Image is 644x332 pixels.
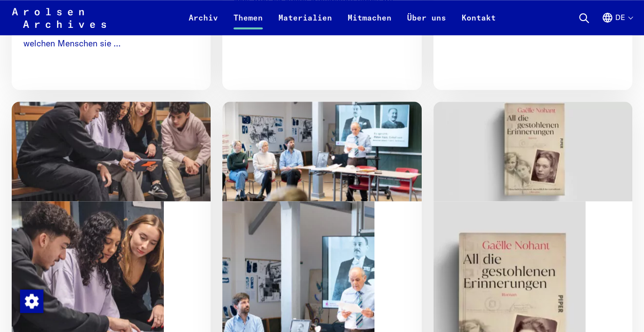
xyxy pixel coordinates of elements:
[271,12,340,35] a: Materialien
[340,12,399,35] a: Mitmachen
[20,290,43,313] img: Zustimmung ändern
[20,289,43,312] div: Zustimmung ändern
[454,12,504,35] a: Kontakt
[226,12,271,35] a: Themen
[602,12,632,35] button: Deutsch, Sprachauswahl
[181,6,504,29] nav: Primär
[181,12,226,35] a: Archiv
[399,12,454,35] a: Über uns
